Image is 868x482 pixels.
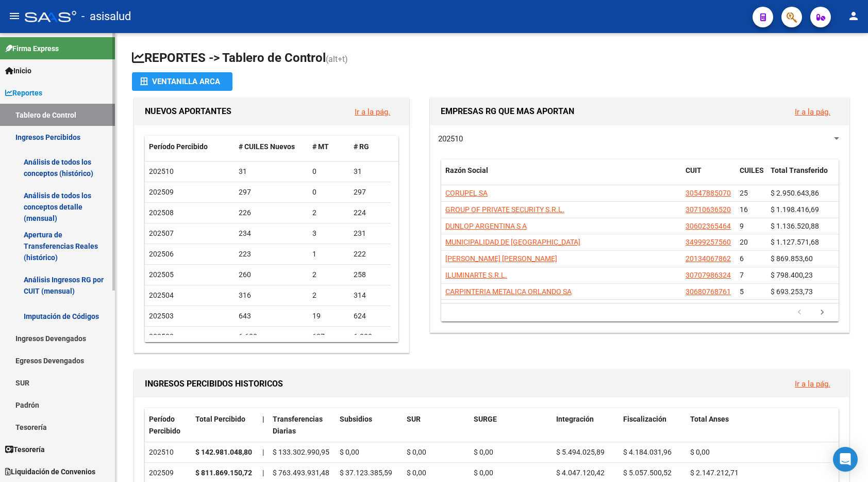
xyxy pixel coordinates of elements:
[354,142,369,151] span: # RG
[145,136,235,158] datatable-header-cell: Período Percibido
[262,469,264,477] span: |
[623,415,666,423] span: Fiscalización
[354,310,387,322] div: 624
[312,269,345,281] div: 2
[354,331,387,343] div: 6.003
[312,186,345,198] div: 0
[690,415,729,423] span: Total Anses
[191,408,258,442] datatable-header-cell: Total Percibido
[812,307,832,318] a: go to next page
[740,222,744,230] span: 9
[445,287,572,296] span: CARPINTERIA METALICA ORLANDO SA
[771,166,828,174] span: Total Transferido
[262,448,264,456] span: |
[403,408,470,442] datatable-header-cell: SUR
[690,469,739,477] span: $ 2.147.212,71
[355,107,390,117] a: Ir a la pág.
[312,142,329,151] span: # MT
[740,205,748,214] span: 16
[445,254,557,263] span: [PERSON_NAME] [PERSON_NAME]
[833,447,858,472] div: Open Intercom Messenger
[149,270,174,279] span: 202505
[445,238,580,246] span: MUNICIPALIDAD DE [GEOGRAPHIC_DATA]
[445,189,488,197] span: CORUPEL SA
[771,222,819,230] span: $ 1.136.520,88
[740,189,748,197] span: 25
[787,374,839,393] button: Ir a la pág.
[239,269,305,281] div: 260
[686,408,831,442] datatable-header-cell: Total Anses
[5,43,59,54] span: Firma Express
[5,65,31,76] span: Inicio
[740,166,764,174] span: CUILES
[258,408,269,442] datatable-header-cell: |
[771,205,819,214] span: $ 1.198.416,69
[8,10,21,22] mat-icon: menu
[5,87,42,99] span: Reportes
[474,469,493,477] span: $ 0,00
[407,469,426,477] span: $ 0,00
[312,166,345,178] div: 0
[312,248,345,260] div: 1
[149,467,187,479] div: 202509
[736,159,766,194] datatable-header-cell: CUILES
[623,448,672,456] span: $ 4.184.031,96
[149,250,174,258] span: 202506
[686,189,731,197] span: 30547885070
[556,469,605,477] span: $ 4.047.120,42
[308,136,349,158] datatable-header-cell: # MT
[445,222,527,230] span: DUNLOP ARGENTINA S A
[795,107,830,117] a: Ir a la pág.
[790,307,809,318] a: go to previous page
[354,207,387,219] div: 224
[556,415,594,423] span: Integración
[312,290,345,301] div: 2
[771,254,813,263] span: $ 869.853,60
[239,186,305,198] div: 297
[239,290,305,301] div: 316
[149,142,208,151] span: Período Percibido
[847,10,860,22] mat-icon: person
[686,287,731,296] span: 30680768761
[470,408,552,442] datatable-header-cell: SURGE
[441,159,681,194] datatable-header-cell: Razón Social
[686,254,731,263] span: 20134067862
[132,72,232,91] button: Ventanilla ARCA
[354,290,387,301] div: 314
[690,448,710,456] span: $ 0,00
[195,469,252,477] strong: $ 811.869.150,72
[5,444,45,455] span: Tesorería
[407,448,426,456] span: $ 0,00
[771,271,813,279] span: $ 798.400,23
[149,188,174,196] span: 202509
[438,134,463,143] span: 202510
[445,166,488,174] span: Razón Social
[766,159,839,194] datatable-header-cell: Total Transferido
[354,186,387,198] div: 297
[5,466,95,477] span: Liquidación de Convenios
[262,415,264,423] span: |
[740,271,744,279] span: 7
[686,222,731,230] span: 30602365464
[349,136,391,158] datatable-header-cell: # RG
[623,469,672,477] span: $ 5.057.500,52
[556,448,605,456] span: $ 5.494.025,89
[681,159,736,194] datatable-header-cell: CUIT
[145,106,231,116] span: NUEVOS APORTANTES
[445,271,507,279] span: ILUMINARTE S.R.L.
[149,291,174,299] span: 202504
[474,448,493,456] span: $ 0,00
[312,228,345,239] div: 3
[445,205,564,214] span: GROUP OF PRIVATE SECURITY S.R.L.
[145,379,283,389] span: INGRESOS PERCIBIDOS HISTORICOS
[149,229,174,237] span: 202507
[686,205,731,214] span: 30710636520
[140,72,224,91] div: Ventanilla ARCA
[340,415,372,423] span: Subsidios
[326,54,348,64] span: (alt+t)
[269,408,336,442] datatable-header-cell: Transferencias Diarias
[354,269,387,281] div: 258
[441,106,574,116] span: EMPRESAS RG QUE MAS APORTAN
[149,167,174,175] span: 202510
[354,228,387,239] div: 231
